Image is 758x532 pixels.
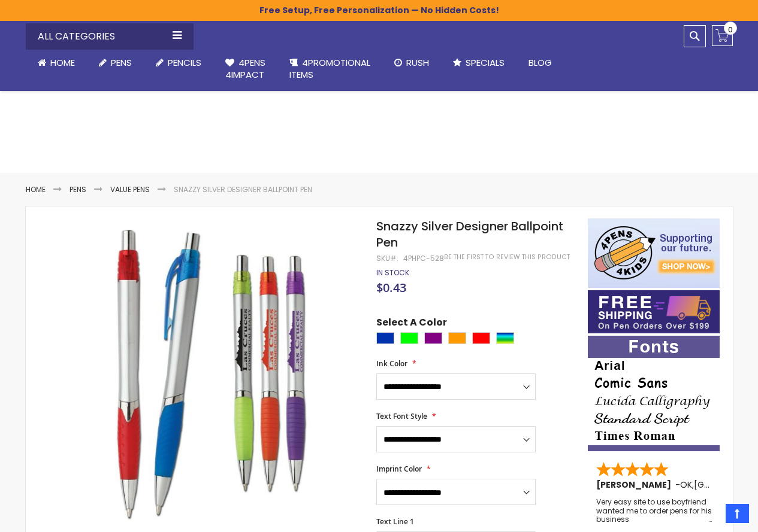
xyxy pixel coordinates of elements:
span: Text Font Style [376,411,427,421]
span: 4PROMOTIONAL ITEMS [289,56,370,81]
div: Very easy site to use boyfriend wanted me to order pens for his business [596,498,712,524]
a: Value Pens [110,184,150,194]
span: Imprint Color [376,464,422,474]
span: Blog [529,56,552,69]
span: Snazzy Silver Designer Ballpoint Pen [376,218,563,251]
div: 4PHPC-528 [403,254,444,263]
a: Home [26,50,87,76]
div: Blue [376,332,394,344]
span: Rush [406,56,429,69]
div: Availability [376,268,409,278]
a: 4PROMOTIONALITEMS [277,50,382,89]
span: Select A Color [376,316,447,332]
span: In stock [376,267,409,278]
a: 0 [712,25,733,46]
span: Pens [111,56,132,69]
a: Pens [87,50,144,76]
a: Blog [517,50,564,76]
a: Specials [441,50,517,76]
span: 4Pens 4impact [225,56,265,81]
div: Orange [448,332,466,344]
div: All Categories [26,23,194,50]
img: 4pens 4 kids [588,218,720,288]
span: 0 [728,24,733,35]
span: Text Line 1 [376,516,414,527]
span: Ink Color [376,358,407,369]
div: Assorted [496,332,514,344]
div: Lime Green [400,332,418,344]
a: Home [26,184,46,194]
div: Purple [424,332,442,344]
span: OK [680,479,692,491]
a: Be the first to review this product [444,253,570,262]
a: Pencils [144,50,213,76]
span: Specials [466,56,505,69]
span: $0.43 [376,279,406,296]
div: Red [472,332,490,344]
span: Home [50,56,75,69]
a: Pens [70,184,86,194]
a: Rush [382,50,441,76]
img: font-personalization-examples [588,336,720,451]
a: 4Pens4impact [213,50,277,89]
img: Free shipping on orders over $199 [588,290,720,333]
img: Snazzy Silver Designer Ballpoint Pen [50,217,361,527]
span: [PERSON_NAME] [596,479,675,491]
span: Pencils [168,56,201,69]
li: Snazzy Silver Designer Ballpoint Pen [174,185,312,194]
a: Top [726,504,749,523]
strong: SKU [376,253,398,263]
